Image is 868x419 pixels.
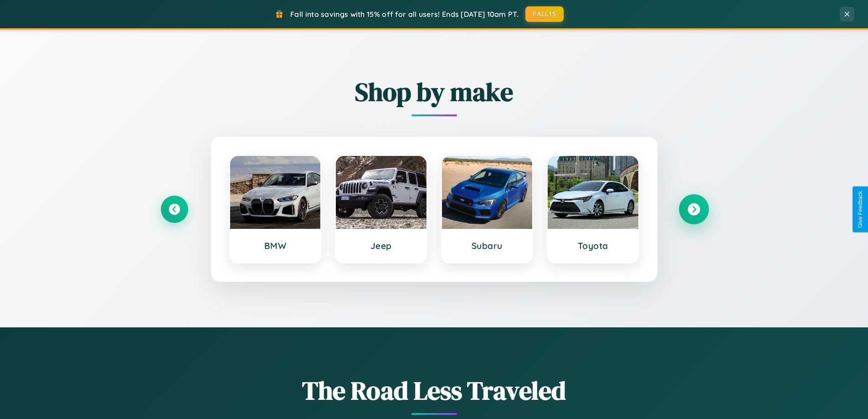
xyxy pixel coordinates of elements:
[161,373,708,408] h1: The Road Less Traveled
[161,74,708,109] h2: Shop by make
[239,240,312,251] h3: BMW
[525,6,564,22] button: FALL15
[857,191,863,228] div: Give Feedback
[557,240,629,251] h3: Toyota
[345,240,417,251] h3: Jeep
[290,10,519,19] span: Fall into savings with 15% off for all users! Ends [DATE] 10am PT.
[451,240,524,251] h3: Subaru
